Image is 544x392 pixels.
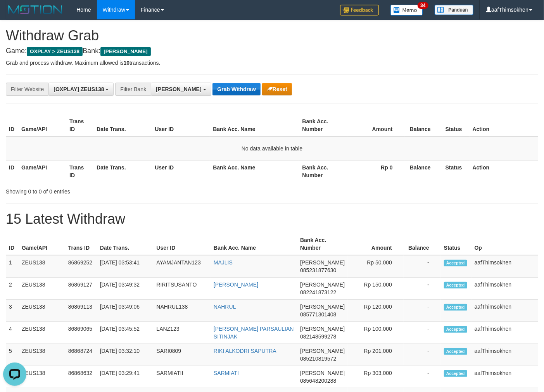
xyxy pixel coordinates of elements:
[444,326,467,333] span: Accepted
[153,366,211,388] td: SARMIATII
[65,233,97,255] th: Trans ID
[300,378,336,384] span: Copy 085648200288 to clipboard
[404,233,441,255] th: Balance
[6,233,19,255] th: ID
[3,3,26,26] button: Open LiveChat chat widget
[300,348,345,354] span: [PERSON_NAME]
[442,160,470,182] th: Status
[97,255,154,278] td: [DATE] 03:53:41
[6,160,18,182] th: ID
[300,370,345,376] span: [PERSON_NAME]
[471,366,538,388] td: aafThimsokhen
[444,282,467,288] span: Accepted
[6,255,19,278] td: 1
[404,300,441,322] td: -
[297,233,348,255] th: Bank Acc. Number
[93,114,152,136] th: Date Trans.
[19,300,65,322] td: ZEUS138
[97,322,154,344] td: [DATE] 03:45:52
[300,267,336,273] span: Copy 085231877630 to clipboard
[404,322,441,344] td: -
[6,185,221,195] div: Showing 0 to 0 of 0 entries
[65,322,97,344] td: 86869065
[348,322,404,344] td: Rp 100,000
[444,260,467,266] span: Accepted
[97,344,154,366] td: [DATE] 03:32:10
[471,344,538,366] td: aafThimsokhen
[444,348,467,355] span: Accepted
[404,366,441,388] td: -
[65,278,97,300] td: 86869127
[435,5,473,15] img: panduan.png
[210,160,299,182] th: Bank Acc. Name
[471,300,538,322] td: aafThimsokhen
[471,255,538,278] td: aafThimsokhen
[300,281,345,288] span: [PERSON_NAME]
[418,2,428,9] span: 34
[6,136,538,161] td: No data available in table
[300,311,336,318] span: Copy 085771301408 to clipboard
[19,344,65,366] td: ZEUS138
[300,259,345,266] span: [PERSON_NAME]
[299,160,347,182] th: Bank Acc. Number
[153,278,211,300] td: RIRITSUSANTO
[19,255,65,278] td: ZEUS138
[348,366,404,388] td: Rp 303,000
[214,370,239,376] a: SARMIATI
[444,304,467,311] span: Accepted
[6,47,538,55] h4: Game: Bank:
[115,83,151,96] div: Filter Bank
[300,356,336,362] span: Copy 085210819572 to clipboard
[470,160,538,182] th: Action
[444,370,467,377] span: Accepted
[18,160,66,182] th: Game/API
[348,233,404,255] th: Amount
[153,322,211,344] td: LANZ123
[300,333,336,340] span: Copy 082148599278 to clipboard
[65,344,97,366] td: 86868724
[214,259,233,266] a: MAJLIS
[214,326,294,340] a: [PERSON_NAME] PARSAULIAN SITINJAK
[152,114,210,136] th: User ID
[65,300,97,322] td: 86869113
[97,300,154,322] td: [DATE] 03:49:06
[212,83,260,95] button: Grab Withdraw
[470,114,538,136] th: Action
[6,4,65,16] img: MOTION_logo.png
[18,114,66,136] th: Game/API
[97,366,154,388] td: [DATE] 03:29:41
[93,160,152,182] th: Date Trans.
[6,83,48,96] div: Filter Website
[6,28,538,43] h1: Withdraw Grab
[262,83,292,95] button: Reset
[97,278,154,300] td: [DATE] 03:49:32
[210,114,299,136] th: Bank Acc. Name
[6,59,538,67] p: Grab and process withdraw. Maximum allowed is transactions.
[6,300,19,322] td: 3
[404,255,441,278] td: -
[19,366,65,388] td: ZEUS138
[214,281,258,288] a: [PERSON_NAME]
[153,255,211,278] td: AYAMJANTAN123
[151,83,211,96] button: [PERSON_NAME]
[66,114,93,136] th: Trans ID
[348,300,404,322] td: Rp 120,000
[153,344,211,366] td: SARI0809
[6,114,18,136] th: ID
[123,60,130,66] strong: 10
[471,322,538,344] td: aafThimsokhen
[300,289,336,295] span: Copy 082241873122 to clipboard
[19,278,65,300] td: ZEUS138
[300,326,345,332] span: [PERSON_NAME]
[348,278,404,300] td: Rp 150,000
[152,160,210,182] th: User ID
[19,322,65,344] td: ZEUS138
[48,83,114,96] button: [OXPLAY] ZEUS138
[6,211,538,227] h1: 15 Latest Withdraw
[6,278,19,300] td: 2
[27,47,83,56] span: OXPLAY > ZEUS138
[6,322,19,344] td: 4
[66,160,93,182] th: Trans ID
[299,114,347,136] th: Bank Acc. Number
[347,160,404,182] th: Rp 0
